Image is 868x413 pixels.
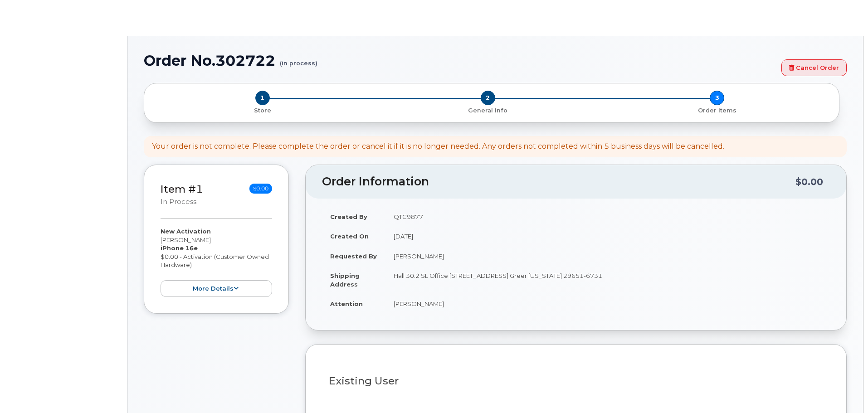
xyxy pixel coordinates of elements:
[249,184,272,194] span: $0.00
[161,280,272,297] button: more details
[161,228,211,235] strong: New Activation
[329,375,823,387] h3: Existing User
[161,183,203,195] a: Item #1
[481,91,495,105] span: 2
[255,91,270,105] span: 1
[330,300,363,307] strong: Attention
[155,107,370,115] p: Store
[152,141,724,152] div: Your order is not complete. Please complete the order or cancel it if it is no longer needed. Any...
[161,244,198,252] strong: iPhone 16e
[330,253,377,260] strong: Requested By
[330,233,369,240] strong: Created On
[151,105,373,115] a: 1 Store
[322,175,795,188] h2: Order Information
[781,59,847,76] a: Cancel Order
[144,53,777,68] h1: Order No.302722
[795,173,823,190] div: $0.00
[385,207,830,227] td: QTC9877
[385,246,830,266] td: [PERSON_NAME]
[385,294,830,314] td: [PERSON_NAME]
[377,107,599,115] p: General Info
[373,105,602,115] a: 2 General Info
[161,198,196,206] small: in process
[385,226,830,246] td: [DATE]
[161,227,272,297] div: [PERSON_NAME] $0.00 - Activation (Customer Owned Hardware)
[330,272,360,288] strong: Shipping Address
[385,266,830,294] td: Hall 30.2 SL Office [STREET_ADDRESS] Greer [US_STATE] 29651-6731
[330,213,367,220] strong: Created By
[280,53,317,67] small: (in process)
